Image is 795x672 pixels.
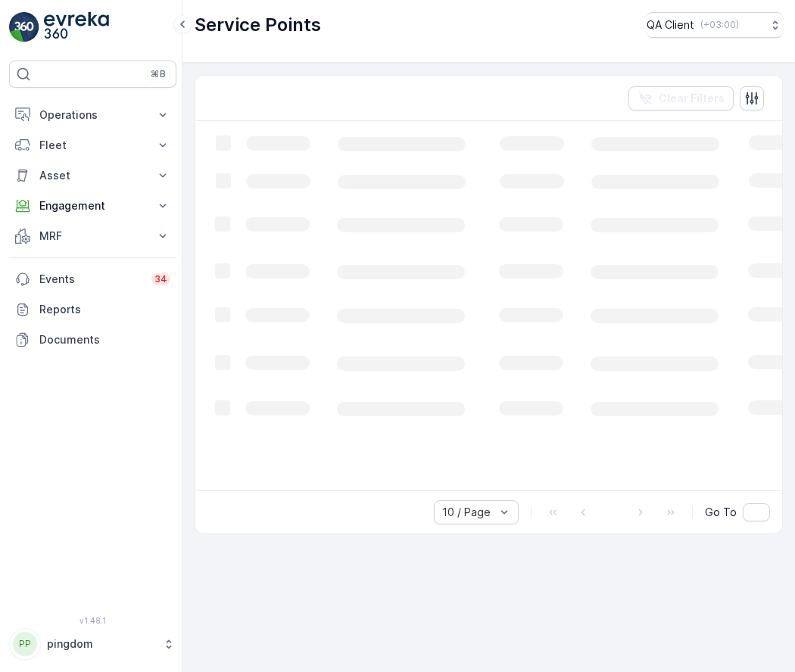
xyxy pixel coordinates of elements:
button: Engagement [9,191,176,221]
p: Asset [39,168,146,183]
p: Fleet [39,138,146,153]
p: Operations [39,107,146,123]
div: PP [13,632,37,656]
p: MRF [39,229,146,244]
img: logo [9,12,39,42]
p: Engagement [39,198,146,213]
a: Reports [9,294,176,325]
button: Asset [9,160,176,191]
p: Clear Filters [659,91,725,106]
p: QA Client [647,17,694,33]
button: Clear Filters [628,86,734,110]
a: Documents [9,325,176,355]
p: Service Points [195,13,321,37]
a: Events34 [9,264,176,294]
p: Events [39,272,142,287]
p: Reports [39,302,170,317]
p: 34 [154,273,167,285]
img: logo_light-DOdMpM7g.png [44,12,109,42]
button: PPpingdom [9,628,176,660]
p: pingdom [47,636,155,652]
button: Fleet [9,130,176,160]
p: Documents [39,332,170,347]
button: MRF [9,221,176,251]
p: ( +03:00 ) [700,19,739,31]
button: QA Client(+03:00) [647,12,783,38]
span: Go To [705,505,737,520]
button: Operations [9,100,176,130]
p: ⌘B [151,68,166,80]
span: v 1.48.1 [9,616,176,625]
